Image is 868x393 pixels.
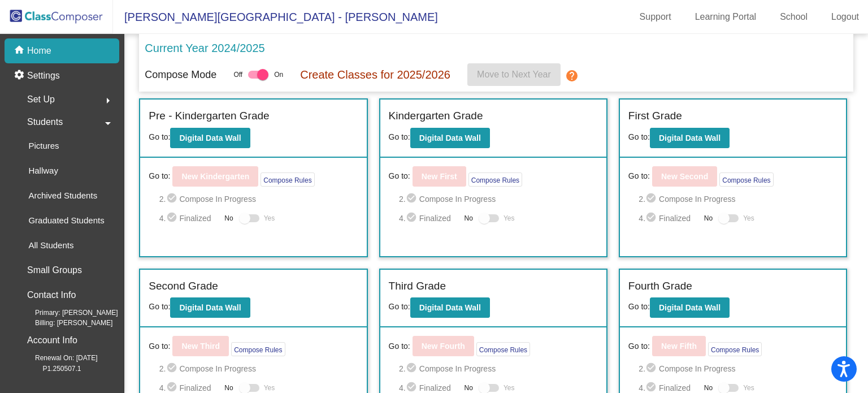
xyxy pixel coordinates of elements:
span: Go to: [628,170,650,182]
b: Digital Data Wall [419,303,481,312]
label: Third Grade [389,278,446,295]
button: Digital Data Wall [170,297,250,318]
button: Digital Data Wall [650,297,730,318]
span: Move to Next Year [477,70,551,79]
mat-icon: check_circle [645,362,659,375]
p: Home [27,44,51,58]
b: Digital Data Wall [179,133,241,142]
button: Compose Rules [468,172,522,187]
span: 2. Compose In Progress [159,192,358,206]
mat-icon: settings [14,69,27,83]
span: No [465,213,473,223]
span: Yes [743,211,754,225]
span: 2. Compose In Progress [399,192,598,206]
button: Compose Rules [708,342,762,356]
p: Archived Students [28,189,97,202]
mat-icon: help [565,69,579,83]
span: 2. Compose In Progress [639,192,837,206]
label: First Grade [628,108,682,124]
span: No [224,213,233,223]
p: Small Groups [27,262,82,278]
span: [PERSON_NAME][GEOGRAPHIC_DATA] - [PERSON_NAME] [113,8,438,26]
span: Go to: [149,340,170,352]
span: 2. Compose In Progress [399,362,598,375]
a: Learning Portal [686,8,766,26]
span: Go to: [149,302,170,311]
button: New First [413,166,466,187]
b: New Kindergarten [181,172,249,181]
p: Create Classes for 2025/2026 [300,66,450,83]
p: Compose Mode [145,67,216,83]
button: Digital Data Wall [170,128,250,148]
span: Go to: [389,340,410,352]
b: New Third [181,342,220,351]
span: Renewal On: [DATE] [17,353,97,363]
button: New Fifth [652,336,706,356]
mat-icon: check_circle [406,362,419,375]
span: Primary: [PERSON_NAME] [17,308,118,318]
mat-icon: arrow_right [101,94,115,107]
mat-icon: check_circle [166,211,180,225]
a: School [771,8,817,26]
b: New Fourth [422,342,465,351]
span: Yes [264,211,275,225]
p: All Students [28,239,73,252]
button: Digital Data Wall [410,128,490,148]
p: Hallway [28,164,58,178]
span: Go to: [628,132,650,141]
a: Logout [822,8,868,26]
span: No [224,383,233,393]
button: New Second [652,166,717,187]
button: New Third [172,336,229,356]
mat-icon: check_circle [166,192,180,206]
span: Yes [504,211,515,225]
b: Digital Data Wall [659,133,721,142]
button: Compose Rules [719,172,773,187]
span: No [465,383,473,393]
button: Digital Data Wall [410,297,490,318]
b: Digital Data Wall [419,133,481,142]
span: Go to: [149,132,170,141]
span: 4. Finalized [159,211,219,225]
button: Move to Next Year [467,63,561,86]
b: New Second [661,172,708,181]
p: Contact Info [27,287,76,303]
span: On [274,70,283,80]
span: Go to: [389,170,410,182]
label: Kindergarten Grade [389,108,483,124]
b: New First [422,172,457,181]
label: Pre - Kindergarten Grade [149,108,269,124]
button: Compose Rules [261,172,314,187]
button: New Fourth [413,336,474,356]
b: New Fifth [661,342,697,351]
p: Graduated Students [28,214,104,227]
span: Set Up [27,92,55,107]
span: 4. Finalized [399,211,459,225]
p: Current Year 2024/2025 [145,40,264,57]
p: Settings [27,69,60,83]
mat-icon: check_circle [406,211,419,225]
mat-icon: home [14,44,27,58]
mat-icon: check_circle [645,211,659,225]
button: New Kindergarten [172,166,258,187]
button: Digital Data Wall [650,128,730,148]
label: Fourth Grade [628,278,692,295]
button: Compose Rules [476,342,530,356]
mat-icon: check_circle [645,192,659,206]
span: No [704,383,713,393]
span: 2. Compose In Progress [159,362,358,375]
span: 2. Compose In Progress [639,362,837,375]
span: No [704,213,713,223]
span: Go to: [628,302,650,311]
span: Go to: [149,170,170,182]
b: Digital Data Wall [659,303,721,312]
b: Digital Data Wall [179,303,241,312]
span: Go to: [628,340,650,352]
p: Pictures [28,139,59,153]
span: 4. Finalized [639,211,698,225]
mat-icon: arrow_drop_down [101,116,115,130]
mat-icon: check_circle [166,362,180,375]
button: Compose Rules [231,342,285,356]
span: Go to: [389,302,410,311]
label: Second Grade [149,278,218,295]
